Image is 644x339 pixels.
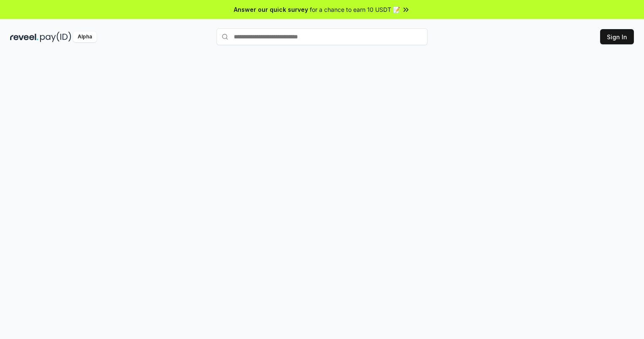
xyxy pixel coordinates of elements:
div: Alpha [73,32,97,42]
img: reveel_dark [10,32,38,42]
span: Answer our quick survey [234,5,308,14]
button: Sign In [600,29,634,44]
img: pay_id [40,32,71,42]
span: for a chance to earn 10 USDT 📝 [310,5,400,14]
